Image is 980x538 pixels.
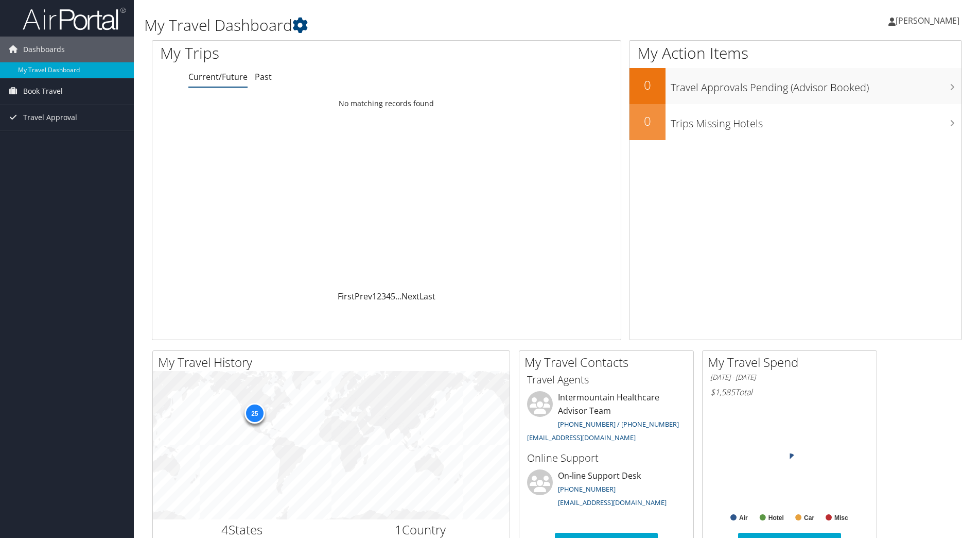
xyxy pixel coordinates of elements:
[188,71,248,82] a: Current/Future
[768,514,784,522] text: Hotel
[23,7,126,31] img: airportal-logo.png
[558,484,616,494] a: [PHONE_NUMBER]
[558,419,679,429] a: [PHONE_NUMBER] / [PHONE_NUMBER]
[834,514,848,522] text: Misc
[804,514,814,522] text: Car
[419,291,435,302] a: Last
[629,112,666,130] h2: 0
[152,94,621,113] td: No matching records found
[23,105,77,130] span: Travel Approval
[671,111,961,131] h3: Trips Missing Hotels
[221,521,229,538] span: 4
[522,391,691,446] li: Intermountain Healthcare Advisor Team
[710,373,869,382] h6: [DATE] - [DATE]
[160,42,418,64] h1: My Trips
[395,521,402,538] span: 1
[739,514,748,522] text: Air
[23,78,63,104] span: Book Travel
[629,76,666,94] h2: 0
[527,451,686,465] h3: Online Support
[527,433,636,442] a: [EMAIL_ADDRESS][DOMAIN_NAME]
[671,75,961,95] h3: Travel Approvals Pending (Advisor Booked)
[401,291,419,302] a: Next
[710,386,735,398] span: $1,585
[338,291,355,302] a: First
[355,291,372,302] a: Prev
[255,71,272,82] a: Past
[629,104,961,140] a: 0Trips Missing Hotels
[629,42,961,64] h1: My Action Items
[888,5,970,36] a: [PERSON_NAME]
[896,15,959,26] span: [PERSON_NAME]
[377,291,381,302] a: 2
[144,14,694,36] h1: My Travel Dashboard
[524,354,693,371] h2: My Travel Contacts
[710,386,869,398] h6: Total
[372,291,377,302] a: 1
[558,498,667,507] a: [EMAIL_ADDRESS][DOMAIN_NAME]
[386,291,391,302] a: 4
[23,37,65,62] span: Dashboards
[395,291,401,302] span: …
[708,354,877,371] h2: My Travel Spend
[244,403,265,424] div: 25
[158,354,510,371] h2: My Travel History
[381,291,386,302] a: 3
[629,68,961,104] a: 0Travel Approvals Pending (Advisor Booked)
[522,469,691,512] li: On-line Support Desk
[527,373,686,387] h3: Travel Agents
[391,291,395,302] a: 5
